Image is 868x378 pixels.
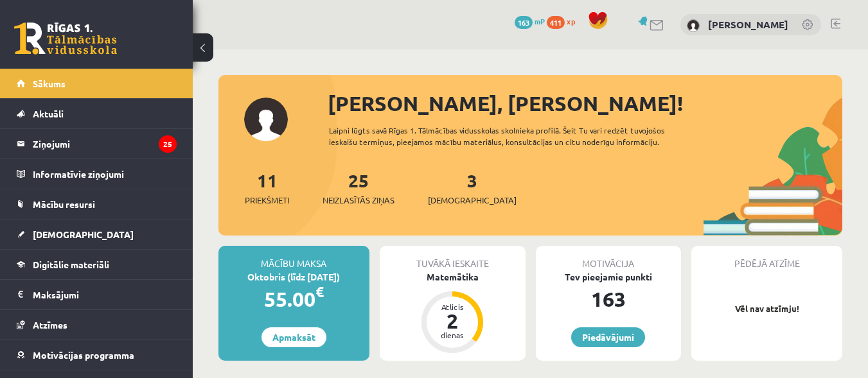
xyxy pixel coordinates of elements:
[17,69,177,98] a: Sākums
[17,250,177,279] a: Digitālie materiāli
[691,246,842,270] div: Pēdējā atzīme
[33,78,66,89] span: Sākums
[515,16,545,26] a: 163 mP
[218,270,369,284] div: Oktobris (līdz [DATE])
[323,194,394,207] span: Neizlasītās ziņas
[245,194,289,207] span: Priekšmeti
[547,16,581,26] a: 411 xp
[536,246,682,270] div: Motivācija
[17,99,177,128] a: Aktuāli
[515,16,533,29] span: 163
[433,331,472,339] div: dienas
[567,16,575,26] span: xp
[547,16,565,29] span: 411
[261,327,326,347] a: Apmaksāt
[33,159,177,189] legend: Informatīvie ziņojumi
[33,108,64,119] span: Aktuāli
[33,198,95,210] span: Mācību resursi
[159,135,177,153] i: 25
[33,280,177,309] legend: Maksājumi
[17,310,177,339] a: Atzīmes
[380,246,526,270] div: Tuvākā ieskaite
[315,282,324,301] span: €
[708,18,788,31] a: [PERSON_NAME]
[17,159,177,189] a: Informatīvie ziņojumi
[17,129,177,159] a: Ziņojumi25
[535,16,545,26] span: mP
[33,129,177,159] legend: Ziņojumi
[17,340,177,370] a: Motivācijas programma
[323,169,394,207] a: 25Neizlasītās ziņas
[428,194,517,207] span: [DEMOGRAPHIC_DATA]
[328,88,842,119] div: [PERSON_NAME], [PERSON_NAME]!
[433,311,472,331] div: 2
[687,19,700,32] img: Akims Orlovs
[536,284,682,314] div: 163
[380,270,526,355] a: Matemātika Atlicis 2 dienas
[17,189,177,219] a: Mācību resursi
[245,169,289,207] a: 11Priekšmeti
[571,327,645,347] a: Piedāvājumi
[380,270,526,284] div: Matemātika
[428,169,517,207] a: 3[DEMOGRAPHIC_DATA]
[698,302,836,315] p: Vēl nav atzīmju!
[536,270,682,284] div: Tev pieejamie punkti
[17,219,177,249] a: [DEMOGRAPHIC_DATA]
[433,303,472,311] div: Atlicis
[33,349,134,361] span: Motivācijas programma
[329,125,704,148] div: Laipni lūgts savā Rīgas 1. Tālmācības vidusskolas skolnieka profilā. Šeit Tu vari redzēt tuvojošo...
[33,228,134,240] span: [DEMOGRAPHIC_DATA]
[33,319,67,331] span: Atzīmes
[33,259,109,270] span: Digitālie materiāli
[17,280,177,309] a: Maksājumi
[14,22,117,55] a: Rīgas 1. Tālmācības vidusskola
[218,246,369,270] div: Mācību maksa
[218,284,369,314] div: 55.00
